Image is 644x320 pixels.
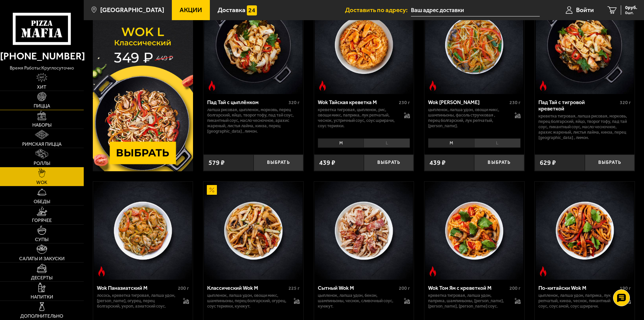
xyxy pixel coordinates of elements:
[31,276,52,280] span: Десерты
[207,99,287,105] div: Пад Тай с цыплёнком
[399,100,410,105] span: 230 г
[32,123,51,128] span: Наборы
[203,182,303,280] a: АкционныйКлассический Wok M
[289,100,300,105] span: 320 г
[207,285,287,291] div: Классический Wok M
[428,266,438,276] img: Острое блюдо
[34,199,50,204] span: Обеды
[538,285,618,291] div: По-китайски Wok M
[625,11,637,15] span: 0 шт.
[620,285,631,291] span: 190 г
[411,4,540,16] input: Ваш адрес доставки
[319,159,335,166] span: 439 ₽
[364,154,414,171] button: Выбрать
[429,159,446,166] span: 439 ₽
[317,81,328,91] img: Острое блюдо
[474,154,524,171] button: Выбрать
[428,81,438,91] img: Острое блюдо
[318,138,364,148] li: M
[399,285,410,291] span: 200 г
[536,182,634,280] img: По-китайски Wok M
[538,113,631,140] p: креветка тигровая, лапша рисовая, морковь, перец болгарский, яйцо, творог тофу, пад тай соус, пик...
[425,182,523,280] img: Wok Том Ям с креветкой M
[32,218,52,223] span: Горячее
[318,107,397,129] p: креветка тигровая, цыпленок, рис, овощи микс, паприка, лук репчатый, чеснок, устричный соус, соус...
[428,107,508,129] p: цыпленок, лапша удон, овощи микс, шампиньоны, фасоль стручковая , перец болгарский, лук репчатый,...
[428,293,508,309] p: креветка тигровая, лапша удон, паприка, шампиньоны, [PERSON_NAME], [PERSON_NAME], [PERSON_NAME] с...
[207,293,287,309] p: цыпленок, лапша удон, овощи микс, шампиньоны, перец болгарский, огурец, соус терияки, кунжут.
[254,154,303,171] button: Выбрать
[22,142,62,147] span: Римская пицца
[31,295,53,300] span: Напитки
[34,161,50,166] span: Роллы
[34,104,50,108] span: Пицца
[209,159,225,166] span: 579 ₽
[318,285,397,291] div: Сытный Wok M
[364,138,410,148] li: L
[576,7,594,13] span: Войти
[207,107,300,134] p: лапша рисовая, цыпленок, морковь, перец болгарский, яйцо, творог тофу, пад тай соус, пикантный со...
[585,154,635,171] button: Выбрать
[180,7,202,13] span: Акции
[424,182,524,280] a: Острое блюдоWok Том Ям с креветкой M
[204,182,302,280] img: Классический Wok M
[97,285,177,291] div: Wok Паназиатский M
[207,185,217,195] img: Акционный
[318,293,397,309] p: цыпленок, лапша удон, бекон, шампиньоны, чеснок, сливочный соус, кунжут.
[94,182,192,280] img: Wok Паназиатский M
[509,100,521,105] span: 230 г
[207,81,217,91] img: Острое блюдо
[19,257,65,261] span: Салаты и закуски
[178,285,189,291] span: 200 г
[538,266,548,276] img: Острое блюдо
[37,85,46,90] span: Хит
[247,5,257,15] img: 15daf4d41897b9f0e9f617042186c801.svg
[36,180,47,185] span: WOK
[100,7,164,13] span: [GEOGRAPHIC_DATA]
[509,285,521,291] span: 200 г
[35,237,48,242] span: Супы
[428,99,508,105] div: Wok [PERSON_NAME]
[535,182,635,280] a: Острое блюдоПо-китайски Wok M
[540,159,556,166] span: 629 ₽
[538,99,618,112] div: Пад Тай с тигровой креветкой
[289,285,300,291] span: 225 г
[93,182,193,280] a: Острое блюдоWok Паназиатский M
[345,7,411,13] span: Доставить по адресу:
[315,182,413,280] img: Сытный Wok M
[218,7,245,13] span: Доставка
[620,100,631,105] span: 320 г
[538,81,548,91] img: Острое блюдо
[428,138,474,148] li: M
[97,293,177,309] p: лосось, креветка тигровая, лапша удон, [PERSON_NAME], огурец, перец болгарский, укроп, азиатский ...
[428,285,508,291] div: Wok Том Ям с креветкой M
[97,266,107,276] img: Острое блюдо
[20,314,63,319] span: Дополнительно
[625,5,637,10] span: 0 руб.
[538,293,618,309] p: цыпленок, лапша удон, паприка, лук репчатый, кинза, чеснок, пикантный соус, соус Амой, соус шрирачи.
[318,99,397,105] div: Wok Тайская креветка M
[314,182,414,280] a: Сытный Wok M
[474,138,521,148] li: L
